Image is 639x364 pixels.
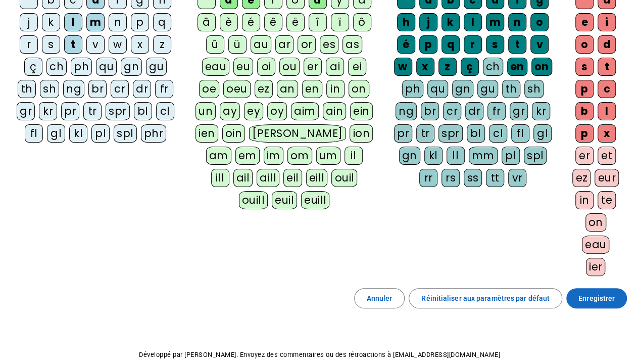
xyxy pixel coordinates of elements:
[578,292,615,304] span: Enregistrer
[421,292,550,304] span: Réinitialiser aux paramètres par défaut
[354,288,405,308] button: Annuler
[367,292,392,304] span: Annuler
[566,288,627,308] button: Enregistrer
[409,288,562,308] button: Réinitialiser aux paramètres par défaut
